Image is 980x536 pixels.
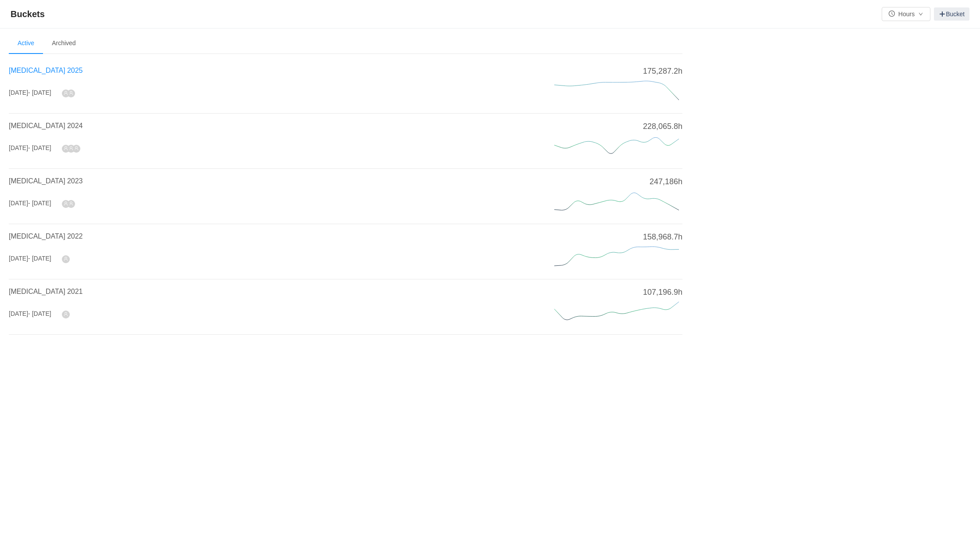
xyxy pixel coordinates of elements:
[934,7,969,21] a: Bucket
[9,288,83,295] a: [MEDICAL_DATA] 2021
[9,254,51,263] div: [DATE]
[64,257,68,261] i: icon: user
[28,255,51,262] span: - [DATE]
[28,89,51,96] span: - [DATE]
[9,199,51,208] div: [DATE]
[9,122,83,129] a: [MEDICAL_DATA] 2024
[882,7,930,21] button: icon: clock-circleHoursicon: down
[28,310,51,317] span: - [DATE]
[43,33,84,54] li: Archived
[64,91,68,95] i: icon: user
[9,232,83,240] a: [MEDICAL_DATA] 2022
[69,91,73,95] i: icon: user
[28,144,51,151] span: - [DATE]
[9,67,83,74] a: [MEDICAL_DATA] 2025
[69,146,73,150] i: icon: user
[64,146,68,150] i: icon: user
[9,309,51,318] div: [DATE]
[11,7,50,21] span: Buckets
[74,146,79,150] i: icon: user
[643,121,682,132] span: 228,065.8h
[650,176,682,188] span: 247,186h
[9,33,43,54] li: Active
[643,65,682,77] span: 175,287.2h
[28,200,51,207] span: - [DATE]
[9,88,51,97] div: [DATE]
[643,286,682,298] span: 107,196.9h
[9,177,83,185] a: [MEDICAL_DATA] 2023
[64,201,68,206] i: icon: user
[69,201,73,206] i: icon: user
[643,231,682,243] span: 158,968.7h
[9,143,51,153] div: [DATE]
[64,312,68,316] i: icon: user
